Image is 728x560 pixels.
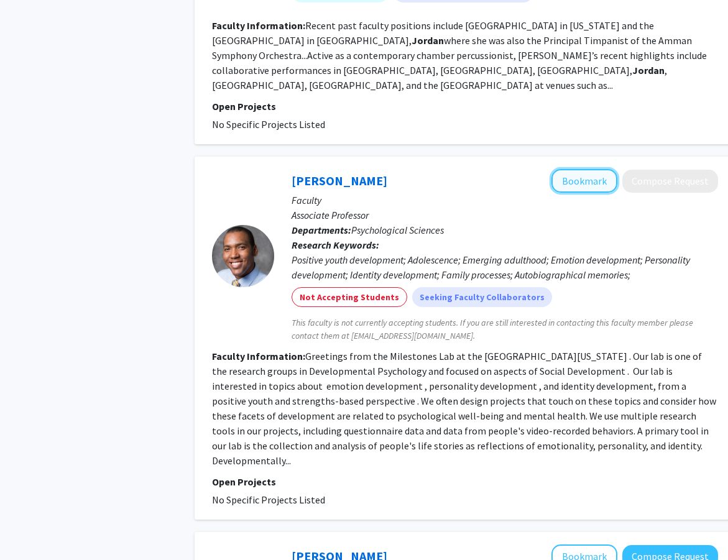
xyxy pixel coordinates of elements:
mat-chip: Seeking Faculty Collaborators [412,287,552,307]
iframe: Chat [9,504,53,551]
span: Psychological Sciences [351,224,444,236]
b: Departments: [292,224,351,236]
b: Faculty Information: [212,19,305,32]
b: Research Keywords: [292,239,379,251]
span: This faculty is not currently accepting students. If you are still interested in contacting this ... [292,316,718,342]
b: Faculty Information: [212,350,305,362]
span: No Specific Projects Listed [212,118,325,131]
p: Faculty [292,193,718,208]
button: Add Jordan Booker to Bookmarks [551,169,617,193]
fg-read-more: Recent past faculty positions include [GEOGRAPHIC_DATA] in [US_STATE] and the [GEOGRAPHIC_DATA] i... [212,19,707,91]
p: Associate Professor [292,208,718,223]
b: Jordan [412,34,444,47]
fg-read-more: Greetings from the Milestones Lab at the [GEOGRAPHIC_DATA][US_STATE] . Our lab is one of the rese... [212,350,716,467]
span: No Specific Projects Listed [212,493,325,506]
p: Open Projects [212,99,718,114]
a: [PERSON_NAME] [292,173,387,188]
div: Positive youth development; Adolescence; Emerging adulthood; Emotion development; Personality dev... [292,252,718,282]
button: Compose Request to Jordan Booker [622,170,718,193]
p: Open Projects [212,474,718,489]
mat-chip: Not Accepting Students [292,287,407,307]
b: Jordan [632,64,665,76]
